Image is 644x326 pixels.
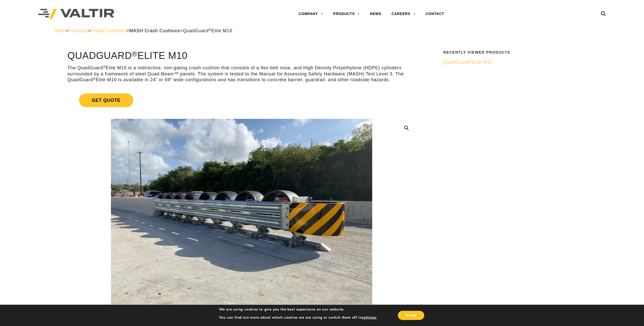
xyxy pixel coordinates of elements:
sup: ® [469,59,472,63]
a: COMPANY [293,9,328,19]
h2: Recently Viewed Products [443,51,586,54]
a: Get Quote [67,87,416,113]
a: NEWS [365,9,386,19]
p: You can find out more about which cookies we are using or switch them off in . [219,315,377,320]
p: We are using cookies to give you the best experience on our website. [219,307,377,312]
img: Valtir [38,9,114,19]
a: Crash Cushions [91,28,126,33]
a: PRODUCTS [328,9,365,19]
p: The QuadGuard Elite M10 is a redirective, non-gating crash cushion that consists of a flex-belt n... [67,65,416,83]
h1: QuadGuard Elite M10 [67,51,416,61]
a: MASH Crash Cushions [129,28,180,33]
a: QuadGuard®Elite M10 [443,59,586,65]
a: Products [69,28,88,33]
span: QuadGuard Elite M10 [183,28,232,33]
span: QuadGuard Elite M10 [443,60,492,65]
sup: ® [132,50,138,58]
a: CAREERS [386,9,420,19]
span: Get Quote [79,93,133,107]
div: > > > > [54,28,590,34]
button: settings [362,315,376,320]
sup: ® [93,77,96,81]
button: Accept [398,311,424,320]
sup: ® [209,28,211,32]
sup: ® [103,65,106,69]
a: Valtir [54,28,65,33]
a: CONTACT [420,9,449,19]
